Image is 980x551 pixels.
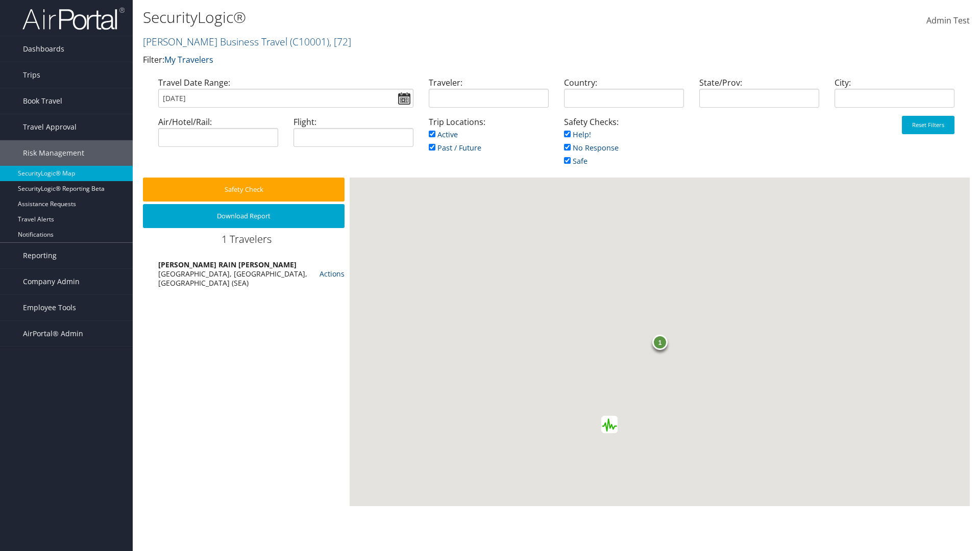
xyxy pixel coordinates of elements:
span: Company Admin [23,269,80,294]
div: Air/Hotel/Rail: [151,116,286,155]
div: [PERSON_NAME] RAIN [PERSON_NAME] [158,260,309,269]
a: Active [429,130,458,139]
a: Safe [564,156,587,166]
div: Travel Date Range: [151,77,421,116]
div: 1 Travelers [143,232,350,252]
a: Actions [320,269,345,279]
button: Reset Filters [902,116,954,134]
h1: SecurityLogic® [143,7,694,28]
span: ( C10001 ) [290,35,329,48]
div: [GEOGRAPHIC_DATA], [GEOGRAPHIC_DATA], [GEOGRAPHIC_DATA] (SEA) [158,269,309,288]
a: Admin Test [926,5,970,37]
div: City: [827,77,962,116]
a: Help! [564,130,591,139]
span: Admin Test [926,15,970,26]
span: Risk Management [23,140,84,166]
a: No Response [564,143,619,153]
span: Reporting [23,243,57,268]
span: Dashboards [23,36,64,62]
p: Filter: [143,54,694,67]
span: , [ 72 ] [329,35,351,48]
div: Traveler: [421,77,556,116]
div: Flight: [286,116,421,155]
div: Trip Locations: [421,116,556,164]
div: State/Prov: [692,77,827,116]
div: Safety Checks: [556,116,692,178]
div: Green earthquake alert (Magnitude 5.1M, Depth:10km) in [unknown] 09/09/2025 19:31 UTC, No people ... [601,416,618,432]
div: Green earthquake alert (Magnitude 4.9M, Depth:10km) in [unknown] 09/09/2025 19:02 UTC, No people ... [601,417,618,433]
span: AirPortal® Admin [23,321,83,346]
button: Download Report [143,204,345,228]
span: Book Travel [23,88,62,114]
a: Past / Future [429,143,481,153]
a: [PERSON_NAME] Business Travel [143,35,351,48]
div: Country: [556,77,692,116]
span: Trips [23,62,40,88]
button: Safety Check [143,178,345,202]
span: Employee Tools [23,295,76,320]
img: airportal-logo.png [22,7,125,31]
span: Travel Approval [23,114,77,140]
a: My Travelers [164,54,213,65]
div: 1 [652,335,667,350]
